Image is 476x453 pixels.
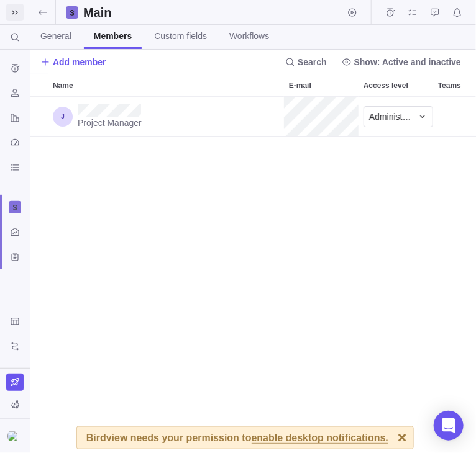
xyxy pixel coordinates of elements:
span: Add member [40,53,106,71]
span: Show: Active and inactive [354,56,461,68]
span: Access level [364,79,408,92]
a: General [30,25,81,49]
span: Teams [438,79,461,92]
span: Custom fields [154,30,207,42]
div: Open Intercom Messenger [434,411,464,441]
div: Birdview needs your permission to [86,427,388,449]
span: Start timer [344,4,361,21]
span: E-mail [289,79,311,92]
a: Workflows [219,25,279,49]
div: Name [48,74,284,96]
span: Workflows [229,30,269,42]
a: Time logs [382,9,399,19]
span: Search [280,53,332,71]
span: enable desktop notifications. [252,433,388,444]
a: Custom fields [144,25,217,49]
span: Show: Active and inactive [337,53,466,71]
div: E-mail [284,74,359,96]
span: Add member [53,56,106,68]
span: My assignments [404,4,421,21]
a: Members [84,25,142,49]
div: Access level [359,74,433,96]
a: Upgrade now (Trial ends in 15 days) [6,374,24,391]
img: Show [7,431,22,441]
a: Notifications [449,9,466,19]
span: Time logs [382,4,399,21]
a: Approval requests [426,9,444,19]
h2: Main [83,4,121,21]
div: Access level [359,97,433,137]
a: My assignments [404,9,421,19]
span: Members [94,30,132,42]
span: Project Manager [78,117,142,129]
div: Name [48,97,284,137]
div: E-mail [284,97,359,137]
span: Name [53,79,73,92]
span: Search [298,56,327,68]
span: You are currently using sample data to explore and understand Birdview better. [5,396,25,413]
div: Jagadesh [7,429,22,444]
span: Notifications [449,4,466,21]
span: Approval requests [426,4,444,21]
span: Administrator [369,110,413,123]
span: General [40,30,71,42]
